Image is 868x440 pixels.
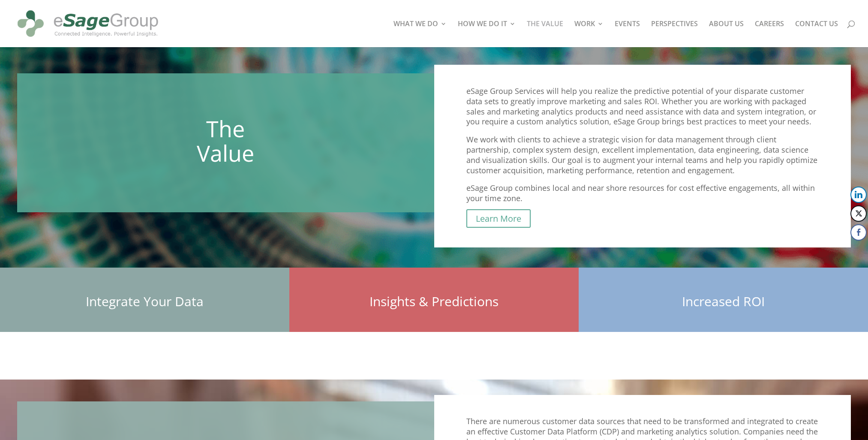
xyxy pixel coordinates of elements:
[466,86,816,127] span: eSage Group Services will help you realize the predictive potential of your disparate customer da...
[15,3,161,44] img: eSage Group
[527,21,563,47] a: THE VALUE
[466,209,531,228] a: Learn More
[615,21,640,47] a: EVENTS
[579,295,868,312] h2: Increased ROI
[850,205,867,222] button: Twitter Share
[466,135,819,183] p: We work with clients to achieve a strategic vision for data management through client partnership...
[651,21,698,47] a: PERSPECTIVES
[795,21,838,47] a: CONTACT US
[458,21,516,47] a: HOW WE DO IT
[289,295,579,312] h2: Insights & Predictions
[77,116,374,169] h1: The Value
[574,21,604,47] a: WORK
[709,21,744,47] a: ABOUT US
[755,21,784,47] a: CAREERS
[850,187,867,203] button: LinkedIn Share
[393,21,447,47] a: WHAT WE DO
[850,224,867,241] button: Facebook Share
[466,183,819,211] p: eSage Group combines local and near shore resources for cost effective engagements, all within yo...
